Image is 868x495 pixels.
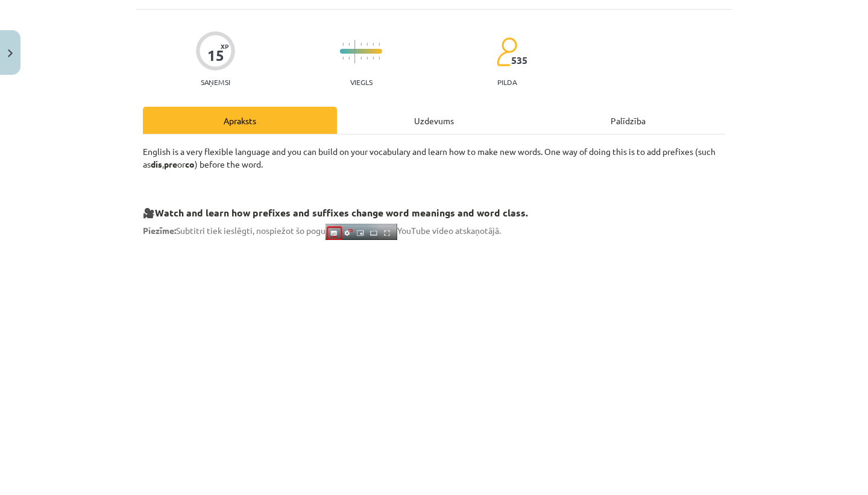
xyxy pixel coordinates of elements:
img: icon-short-line-57e1e144782c952c97e751825c79c345078a6d821885a25fce030b3d8c18986b.svg [348,57,350,60]
b: co [185,159,195,169]
div: Apraksts [143,107,337,134]
img: icon-short-line-57e1e144782c952c97e751825c79c345078a6d821885a25fce030b3d8c18986b.svg [379,43,380,46]
h3: 🎥 [143,198,725,220]
div: Uzdevums [337,107,531,134]
img: icon-short-line-57e1e144782c952c97e751825c79c345078a6d821885a25fce030b3d8c18986b.svg [366,57,368,60]
img: icon-short-line-57e1e144782c952c97e751825c79c345078a6d821885a25fce030b3d8c18986b.svg [366,43,368,46]
img: icon-short-line-57e1e144782c952c97e751825c79c345078a6d821885a25fce030b3d8c18986b.svg [342,57,344,60]
img: icon-long-line-d9ea69661e0d244f92f715978eff75569469978d946b2353a9bb055b3ed8787d.svg [354,40,356,63]
div: 15 [207,47,224,64]
p: Saņemsi [196,78,235,86]
b: pre [164,159,177,169]
img: icon-short-line-57e1e144782c952c97e751825c79c345078a6d821885a25fce030b3d8c18986b.svg [360,43,362,46]
b: dis [151,159,162,169]
p: pilda [497,78,517,86]
img: icon-short-line-57e1e144782c952c97e751825c79c345078a6d821885a25fce030b3d8c18986b.svg [373,43,374,46]
img: icon-short-line-57e1e144782c952c97e751825c79c345078a6d821885a25fce030b3d8c18986b.svg [379,57,380,60]
strong: Piezīme: [143,225,176,236]
span: XP [221,43,228,49]
span: 535 [511,55,527,66]
span: Subtitri tiek ieslēgti, nospiežot šo pogu YouTube video atskaņotājā. [143,225,501,236]
img: icon-short-line-57e1e144782c952c97e751825c79c345078a6d821885a25fce030b3d8c18986b.svg [360,57,362,60]
img: icon-short-line-57e1e144782c952c97e751825c79c345078a6d821885a25fce030b3d8c18986b.svg [373,57,374,60]
img: icon-short-line-57e1e144782c952c97e751825c79c345078a6d821885a25fce030b3d8c18986b.svg [342,43,344,46]
div: Palīdzība [531,107,725,134]
img: students-c634bb4e5e11cddfef0936a35e636f08e4e9abd3cc4e673bd6f9a4125e45ecb1.svg [496,37,517,67]
p: Viegls [350,78,373,86]
img: icon-close-lesson-0947bae3869378f0d4975bcd49f059093ad1ed9edebbc8119c70593378902aed.svg [8,49,13,57]
strong: Watch and learn how prefixes and suffixes change word meanings and word class. [155,206,528,219]
img: icon-short-line-57e1e144782c952c97e751825c79c345078a6d821885a25fce030b3d8c18986b.svg [348,43,350,46]
p: English is a very flexible language and you can build on your vocabulary and learn how to make ne... [143,145,725,171]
